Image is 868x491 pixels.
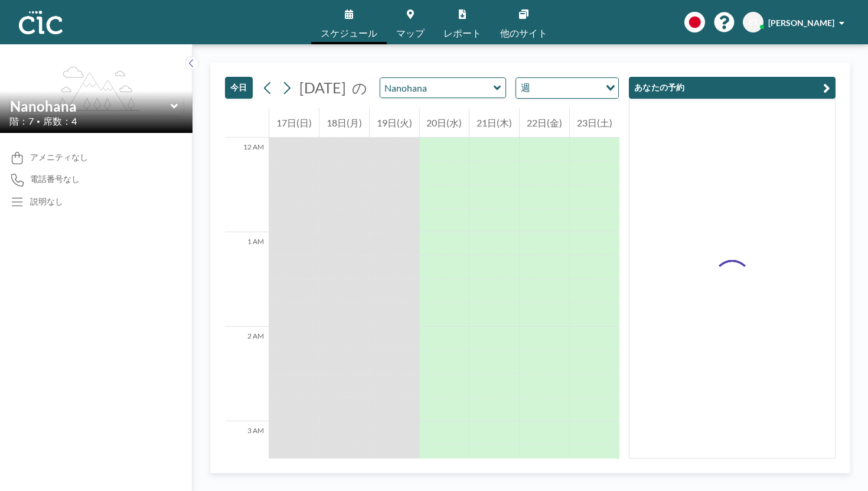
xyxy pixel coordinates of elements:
[521,82,530,93] font: 週
[43,115,77,127] span: 席数：4
[352,79,367,96] font: の
[420,108,469,138] div: 20日(水)
[37,118,40,125] span: •
[570,108,619,138] div: 23日(土)
[380,78,494,97] input: Nanohana
[230,82,247,92] font: 今日
[269,108,319,138] div: 17日(日)
[319,108,369,138] div: 18日(月)
[10,97,171,115] input: Nanohana
[768,18,834,28] font: [PERSON_NAME]
[370,108,419,138] div: 19日(火)
[520,108,569,138] div: 22日(金)
[469,108,519,138] div: 21日(木)
[30,174,80,184] span: 電話番号なし
[9,115,34,127] span: 階：7
[629,77,836,99] button: あなたの予約
[30,152,88,162] span: アメニティなし
[534,80,599,96] input: オプションを検索
[443,27,481,38] font: レポート
[321,27,377,38] font: スケジュール
[30,196,63,207] div: 説明なし
[19,11,63,34] img: 組織ロゴ
[225,77,253,99] button: 今日
[500,27,547,38] font: 他のサイト
[749,17,758,27] font: ET
[225,138,269,232] div: 12 AM
[634,82,685,92] font: あなたの予約
[225,232,269,327] div: 1 AM
[225,327,269,421] div: 2 AM
[396,27,425,38] font: マップ
[516,78,618,98] div: オプションを検索
[299,79,346,96] font: [DATE]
